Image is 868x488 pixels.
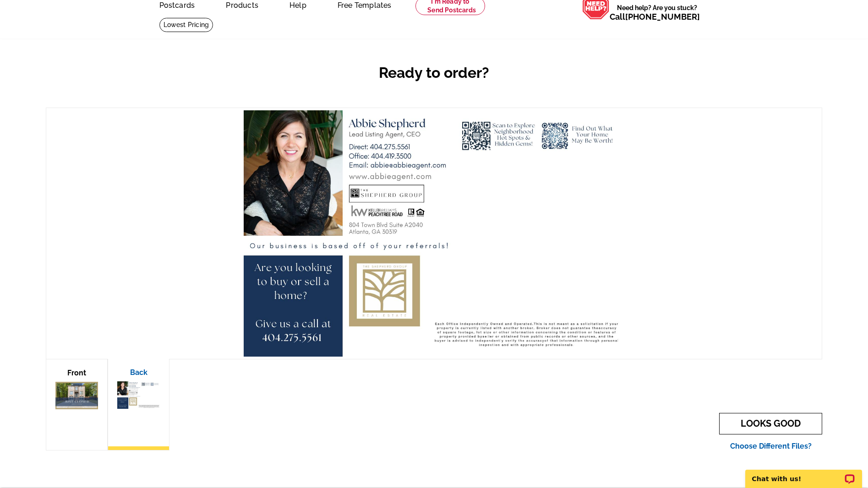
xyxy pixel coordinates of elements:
[610,3,704,22] span: Need help? Are you stuck?
[625,12,700,22] a: [PHONE_NUMBER]
[244,110,625,357] img: large-thumb.jpg
[55,369,98,377] p: Front
[117,381,160,409] img: small-thumb.jpg
[117,368,160,377] p: Back
[739,459,868,488] iframe: LiveChat chat widget
[719,413,822,434] a: LOOKS GOOD
[46,64,822,81] h2: Ready to order?
[55,382,98,409] img: small-thumb.jpg
[610,12,700,22] span: Call
[730,442,812,450] a: Choose Different Files?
